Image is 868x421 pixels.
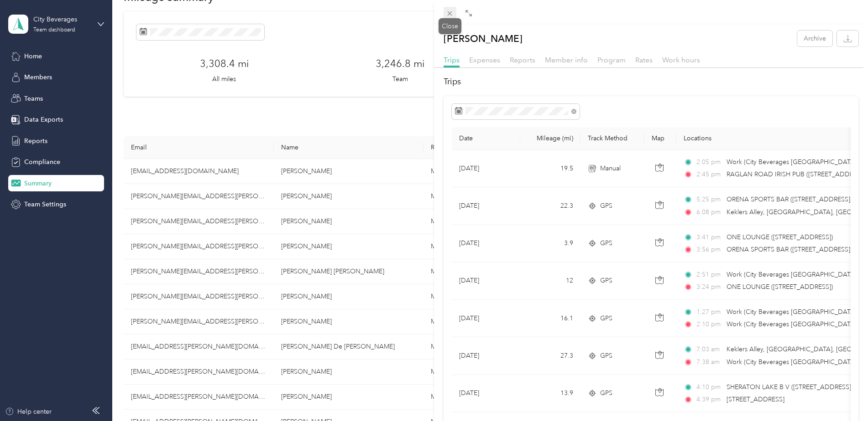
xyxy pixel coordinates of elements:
span: GPS [600,201,612,211]
span: Work hours [662,56,700,64]
td: [DATE] [452,337,520,375]
span: 2:51 pm [696,270,722,280]
span: Reports [510,56,535,64]
span: GPS [600,313,612,323]
span: Manual [600,164,621,174]
span: SHERATON LAKE B V ([STREET_ADDRESS]) [727,383,853,391]
span: GPS [600,388,612,398]
td: [DATE] [452,300,520,337]
span: 5:25 pm [696,195,722,205]
button: Archive [797,31,832,46]
td: 3.9 [520,225,580,262]
span: 6:08 pm [696,207,722,217]
span: ORENA SPORTS BAR ([STREET_ADDRESS]) [727,246,852,253]
td: [DATE] [452,187,520,225]
td: 16.1 [520,300,580,337]
span: Member info [545,56,588,64]
span: 1:27 pm [696,307,722,317]
span: Trips [444,56,460,64]
td: 27.3 [520,337,580,375]
span: 3:24 pm [696,282,722,292]
span: 7:38 am [696,357,722,367]
td: 12 [520,262,580,300]
span: 4:39 pm [696,395,722,405]
div: Close [439,18,461,34]
span: GPS [600,276,612,286]
h2: Trips [444,76,858,88]
th: Mileage (mi) [520,127,580,150]
span: GPS [600,351,612,361]
td: [DATE] [452,150,520,187]
td: 22.3 [520,187,580,225]
span: 2:45 pm [696,169,722,180]
td: [DATE] [452,375,520,412]
span: Rates [635,56,653,64]
span: GPS [600,238,612,248]
td: [DATE] [452,262,520,300]
th: Map [644,127,676,150]
span: 2:10 pm [696,319,722,329]
span: Program [597,56,626,64]
span: ONE LOUNGE ([STREET_ADDRESS]) [727,233,833,241]
th: Date [452,127,520,150]
td: 19.5 [520,150,580,187]
span: RAGLAN ROAD IRISH PUB ([STREET_ADDRESS]) [727,170,868,178]
td: [DATE] [452,225,520,262]
span: 3:41 pm [696,232,722,242]
span: ONE LOUNGE ([STREET_ADDRESS]) [727,283,833,291]
span: 2:05 pm [696,157,722,167]
p: [PERSON_NAME] [444,31,523,46]
th: Track Method [580,127,644,150]
iframe: Everlance-gr Chat Button Frame [817,370,868,421]
td: 13.9 [520,375,580,412]
span: Expenses [469,56,500,64]
span: 4:10 pm [696,382,722,392]
span: 7:03 am [696,344,722,354]
span: [STREET_ADDRESS] [727,395,784,403]
span: 3:56 pm [696,245,722,255]
span: ORENA SPORTS BAR ([STREET_ADDRESS]) [727,195,852,203]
